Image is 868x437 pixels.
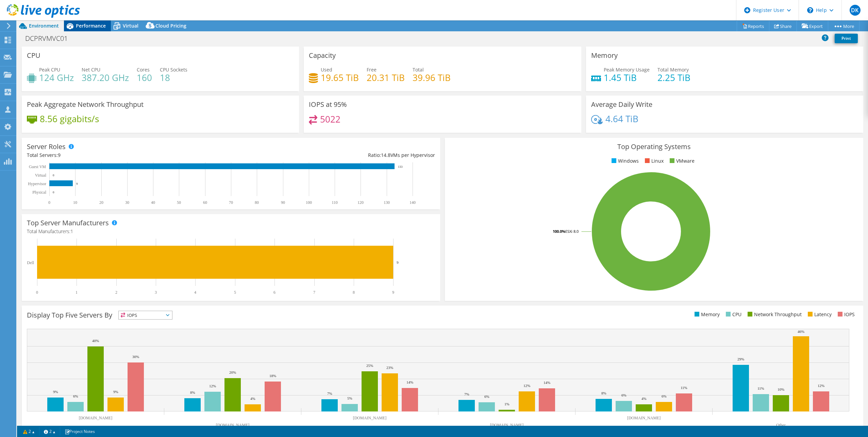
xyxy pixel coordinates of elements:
[757,386,764,390] text: 11%
[818,384,824,388] text: 12%
[309,52,336,59] h3: Capacity
[737,21,769,31] a: Reports
[132,355,139,359] text: 30%
[209,384,216,388] text: 12%
[309,101,347,108] h3: IOPS at 95%
[490,423,524,427] text: [DOMAIN_NAME]
[73,200,77,205] text: 10
[327,391,332,395] text: 7%
[27,228,435,235] h4: Total Manufacturers:
[53,191,54,194] text: 0
[776,423,785,427] text: Other
[681,386,687,390] text: 11%
[53,390,58,394] text: 9%
[347,396,352,400] text: 5%
[39,74,74,81] h4: 124 GHz
[32,190,46,195] text: Physical
[216,423,250,427] text: [DOMAIN_NAME]
[48,200,50,205] text: 0
[194,290,196,295] text: 4
[27,219,109,227] h3: Top Server Manufacturers
[410,200,416,205] text: 140
[58,152,61,158] span: 9
[367,74,405,81] h4: 20.31 TiB
[662,394,667,398] text: 6%
[229,200,233,205] text: 70
[807,7,813,13] svg: \n
[313,290,315,295] text: 7
[828,21,859,31] a: More
[668,157,695,165] li: VMware
[203,200,207,205] text: 60
[778,387,784,391] text: 10%
[234,290,236,295] text: 5
[281,200,285,205] text: 90
[92,339,99,343] text: 40%
[398,165,403,168] text: 133
[39,66,60,73] span: Peak CPU
[769,21,797,31] a: Share
[28,181,46,186] text: Hypervisor
[27,151,231,159] div: Total Servers:
[523,384,530,388] text: 12%
[357,200,364,205] text: 120
[320,115,340,123] h4: 5022
[160,74,187,81] h4: 18
[151,200,155,205] text: 40
[177,200,181,205] text: 50
[231,151,435,159] div: Ratio: VMs per Hypervisor
[113,390,118,394] text: 9%
[737,357,744,361] text: 29%
[306,200,312,205] text: 100
[384,200,390,205] text: 130
[53,174,54,177] text: 0
[413,66,424,73] span: Total
[123,22,138,29] span: Virtual
[450,143,858,150] h3: Top Operating Systems
[591,52,618,59] h3: Memory
[40,115,99,123] h4: 8.56 gigabits/s
[125,200,129,205] text: 30
[29,22,59,29] span: Environment
[621,393,627,397] text: 6%
[591,101,652,108] h3: Average Daily Write
[27,143,66,150] h3: Server Roles
[601,391,606,395] text: 8%
[70,228,73,234] span: 1
[27,101,144,108] h3: Peak Aggregate Network Throughput
[190,390,195,394] text: 8%
[693,311,720,318] li: Memory
[553,229,565,234] tspan: 100.0%
[35,173,47,178] text: Virtual
[273,290,276,295] text: 6
[484,394,489,399] text: 6%
[76,22,106,29] span: Performance
[82,66,100,73] span: Net CPU
[82,74,129,81] h4: 387.20 GHz
[367,66,377,73] span: Free
[160,66,187,73] span: CPU Sockets
[657,74,690,81] h4: 2.25 TiB
[250,396,255,401] text: 4%
[269,374,276,378] text: 18%
[386,366,393,370] text: 23%
[137,66,150,73] span: Cores
[657,66,689,73] span: Total Memory
[464,392,469,396] text: 7%
[627,416,661,420] text: [DOMAIN_NAME]
[155,290,157,295] text: 3
[99,200,103,205] text: 20
[321,74,359,81] h4: 19.65 TiB
[724,311,741,318] li: CPU
[321,66,332,73] span: Used
[544,381,550,385] text: 14%
[73,394,78,398] text: 6%
[76,290,78,295] text: 1
[36,290,38,295] text: 0
[406,380,413,384] text: 14%
[29,164,46,169] text: Guest VM
[76,182,78,185] text: 9
[366,363,373,368] text: 25%
[229,370,236,374] text: 20%
[397,260,399,264] text: 9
